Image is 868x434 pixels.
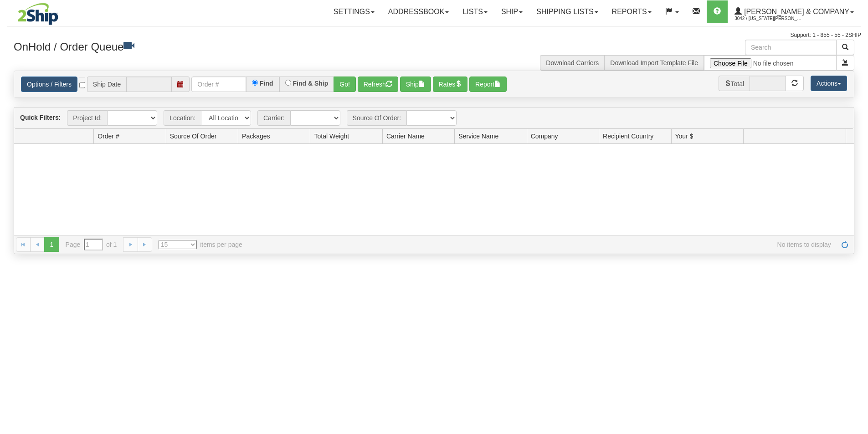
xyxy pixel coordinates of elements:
[14,40,427,53] h3: OnHold / Order Queue
[260,80,273,87] label: Find
[191,77,246,92] input: Order #
[836,40,854,55] button: Search
[164,110,201,126] span: Location:
[837,237,852,252] a: Refresh
[728,0,861,23] a: [PERSON_NAME] & Company 3042 / [US_STATE][PERSON_NAME]
[719,76,750,91] span: Total
[347,110,407,126] span: Source Of Order:
[605,0,658,23] a: Reports
[242,132,270,141] span: Packages
[159,240,242,249] span: items per page
[531,132,558,141] span: Company
[44,237,59,252] span: 1
[458,132,498,141] span: Service Name
[7,2,69,26] img: logo3042.jpg
[734,14,803,23] span: 3042 / [US_STATE][PERSON_NAME]
[98,132,119,141] span: Order #
[811,76,847,91] button: Actions
[456,0,494,23] a: Lists
[170,132,217,141] span: Source Of Order
[742,8,849,15] span: [PERSON_NAME] & Company
[257,110,290,126] span: Carrier:
[546,59,599,66] a: Download Carriers
[494,0,529,23] a: Ship
[675,132,693,141] span: Your $
[67,110,107,126] span: Project Id:
[610,59,698,66] a: Download Import Template File
[293,80,329,87] label: Find & Ship
[7,31,861,39] div: Support: 1 - 855 - 55 - 2SHIP
[20,113,61,122] label: Quick Filters:
[745,40,837,55] input: Search
[87,77,126,92] span: Ship Date
[433,77,468,92] button: Rates
[334,77,356,92] button: Go!
[386,132,425,141] span: Carrier Name
[603,132,653,141] span: Recipient Country
[14,107,854,129] div: grid toolbar
[255,240,831,249] span: No items to display
[21,77,77,92] a: Options / Filters
[327,0,381,23] a: Settings
[314,132,349,141] span: Total Weight
[469,77,507,92] button: Report
[529,0,605,23] a: Shipping lists
[381,0,456,23] a: Addressbook
[704,55,837,71] input: Import
[66,239,117,250] span: Page of 1
[400,77,431,92] button: Ship
[358,77,398,92] button: Refresh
